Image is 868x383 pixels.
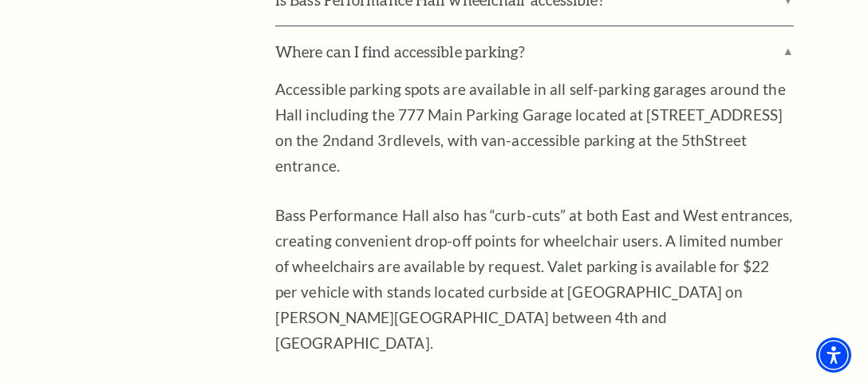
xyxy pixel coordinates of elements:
sup: nd [331,131,349,149]
div: Accessibility Menu [816,338,851,373]
sup: rd [387,131,402,149]
sup: th [690,131,704,149]
p: Accessible parking spots are available in all self-parking garages around the Hall including the ... [275,77,794,179]
p: Bass Performance Hall also has “curb-cuts” at both East and West entrances, creating convenient d... [275,203,794,356]
label: Where can I find accessible parking? [275,26,794,77]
